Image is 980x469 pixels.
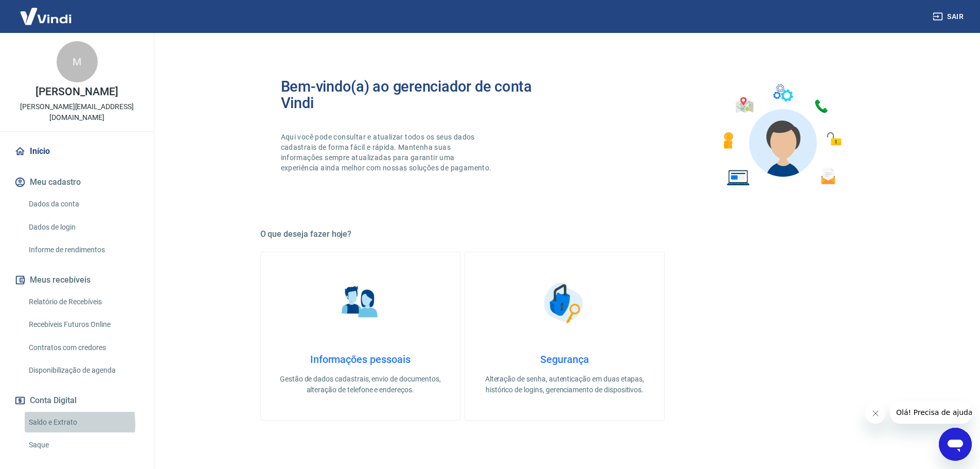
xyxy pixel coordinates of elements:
a: SegurançaSegurançaAlteração de senha, autenticação em duas etapas, histórico de logins, gerenciam... [465,252,665,421]
p: Aqui você pode consultar e atualizar todos os seus dados cadastrais de forma fácil e rápida. Mant... [281,132,494,173]
button: Conta Digital [12,389,141,412]
a: Saque [25,435,141,456]
button: Meus recebíveis [12,269,141,291]
a: Contratos com credores [25,337,141,358]
span: Olá! Precisa de ajuda? [6,7,86,15]
img: Segurança [539,277,590,328]
h2: Bem-vindo(a) ao gerenciador de conta Vindi [281,78,565,111]
img: Informações pessoais [334,277,386,328]
div: M [57,41,98,82]
a: Recebíveis Futuros Online [25,314,141,335]
h4: Informações pessoais [277,353,443,366]
p: Gestão de dados cadastrais, envio de documentos, alteração de telefone e endereços. [277,374,443,395]
iframe: Botão para abrir a janela de mensagens [939,428,972,461]
a: Início [12,140,141,163]
a: Dados da conta [25,194,141,215]
a: Saldo e Extrato [25,412,141,433]
p: [PERSON_NAME] [35,86,118,97]
a: Informe de rendimentos [25,239,141,260]
h4: Segurança [482,353,648,366]
h5: O que deseja fazer hoje? [260,229,869,239]
iframe: Fechar mensagem [865,403,886,424]
p: Alteração de senha, autenticação em duas etapas, histórico de logins, gerenciamento de dispositivos. [482,374,648,395]
a: Relatório de Recebíveis [25,291,141,312]
iframe: Mensagem da empresa [890,401,972,424]
a: Disponibilização de agenda [25,360,141,381]
img: Imagem de um avatar masculino com diversos icones exemplificando as funcionalidades do gerenciado... [714,78,849,192]
button: Sair [931,7,968,26]
button: Meu cadastro [12,171,141,194]
p: [PERSON_NAME][EMAIL_ADDRESS][DOMAIN_NAME] [8,101,146,123]
img: Vindi [12,1,79,32]
a: Informações pessoaisInformações pessoaisGestão de dados cadastrais, envio de documentos, alteraçã... [260,252,460,421]
a: Dados de login [25,217,141,238]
